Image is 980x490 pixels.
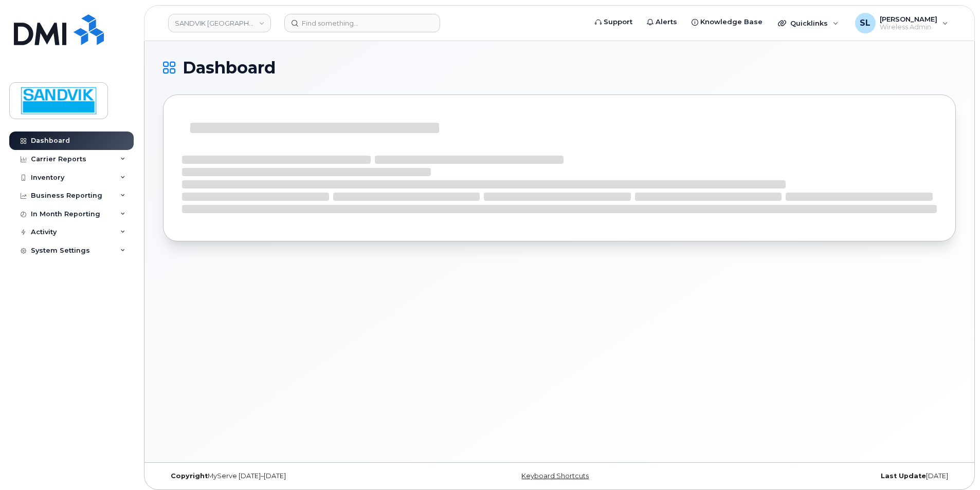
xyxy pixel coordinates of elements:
[692,472,956,480] div: [DATE]
[163,472,427,480] div: MyServe [DATE]–[DATE]
[521,472,589,480] a: Keyboard Shortcuts
[171,472,208,480] strong: Copyright
[183,60,276,76] span: Dashboard
[881,472,926,480] strong: Last Update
